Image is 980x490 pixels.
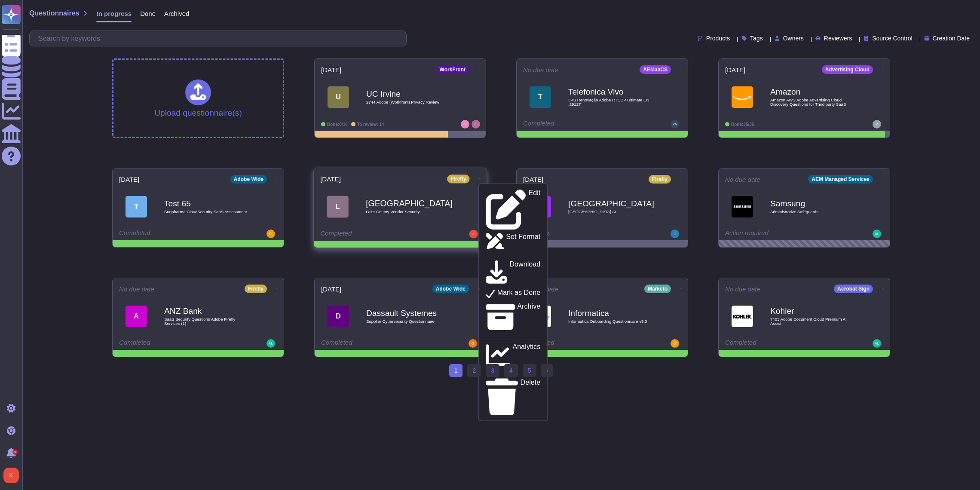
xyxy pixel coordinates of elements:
div: Upload questionnaire(s) [154,80,242,117]
span: Done: 0/36 [529,232,550,236]
div: Completed [119,230,224,238]
span: 2744 Adobe (Workfront) Privacy Review [366,100,452,104]
a: Delete [479,377,548,417]
div: Action required [725,230,830,238]
p: Archive [517,303,540,332]
span: Tags [750,35,763,41]
span: Informatica Onboarding Questionnaire v5.0 [568,319,654,324]
div: Marketo [644,285,671,293]
span: [DATE] [725,67,745,73]
a: Mark as Done [479,287,548,301]
a: Archive [479,301,548,334]
div: Adobe Wide [432,285,469,293]
img: user [671,230,679,238]
div: Advertising Cloud [822,65,873,74]
div: Firefly [447,175,470,183]
p: Download [509,260,540,285]
p: Mark as Done [497,289,541,299]
img: user [266,230,275,238]
b: Samsung [770,199,856,208]
div: Firefly [245,285,267,293]
a: 5 [523,364,536,377]
b: Telefonica Vivo [568,88,654,96]
b: [GEOGRAPHIC_DATA] [568,199,654,208]
span: No due date [523,67,558,73]
p: Set Format [506,234,540,250]
span: No due date [725,176,760,183]
button: user [2,466,25,485]
span: [GEOGRAPHIC_DATA] AI [568,210,654,214]
span: No due date [725,286,760,292]
img: user [3,468,19,483]
span: In progress [96,10,132,17]
span: [DATE] [320,176,341,182]
span: [DATE] [523,176,543,183]
div: WorkFront [436,65,469,74]
a: 4 [504,364,518,377]
span: 1 [449,364,463,377]
img: user [671,120,679,129]
div: Completed [119,339,224,348]
div: Completed [725,339,830,348]
a: 2 [467,364,481,377]
span: Products [706,35,730,41]
span: Reviewers [824,35,852,41]
img: user [671,339,679,348]
a: 3 [486,364,499,377]
span: Creation Date [933,35,970,41]
p: Analytics [513,343,541,367]
div: 1 [12,450,18,455]
b: Dassault Systemes [366,309,452,317]
span: Owners [783,35,804,41]
p: Delete [521,379,541,415]
span: Done [140,10,156,17]
span: SaaS Security Questions Adobe Firefly Services (1) [164,317,250,325]
span: Done: 35/36 [731,122,754,127]
img: Logo [732,86,753,108]
a: Analytics [479,341,548,369]
b: Amazon [770,88,856,96]
span: [DATE] [321,67,341,73]
b: Informatica [568,309,654,317]
span: Source Control [872,35,912,41]
input: Search by keywords [34,31,406,46]
img: Logo [732,196,753,217]
span: 3PS Renovação Adobe RTCDP Ultimate EN .29127 [568,98,654,106]
b: ANZ Bank [164,307,250,315]
div: U [328,86,349,108]
span: Done: 0/18 [327,122,348,127]
b: Test 65 [164,199,250,208]
b: [GEOGRAPHIC_DATA] [366,199,453,207]
p: Edit [528,190,540,230]
img: user [266,339,275,348]
a: Download [479,258,548,287]
div: Acrobat Sign [834,285,873,293]
img: user [873,230,881,238]
img: user [469,339,477,348]
span: Questionnaires [29,10,79,17]
img: user [469,230,478,239]
div: AEM Managed Services [808,175,873,184]
a: Edit [479,187,548,231]
img: user [461,120,469,129]
span: To review: 14 [357,122,384,127]
span: Archived [164,10,189,17]
div: Completed [320,230,427,239]
div: AEMaaCS [640,65,671,74]
div: Adobe Wide [230,175,267,184]
a: Set Format [479,231,548,251]
span: Lake County Vendor Security [366,210,453,214]
b: UC Irvine [366,90,452,98]
span: 7403 Adobe Document Cloud Premium AI Assist [770,317,856,325]
img: user [472,120,480,129]
b: Kohler [770,307,856,315]
span: [DATE] [119,176,139,183]
div: D [328,306,349,327]
div: L [327,196,349,217]
span: Administrative Safeguards [770,210,856,214]
span: Sunpharma CloudSecurity SaaS Assessment [164,210,250,214]
div: A [126,306,147,327]
span: [DATE] [321,286,341,292]
img: Logo [732,306,753,327]
div: Completed [523,339,628,348]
